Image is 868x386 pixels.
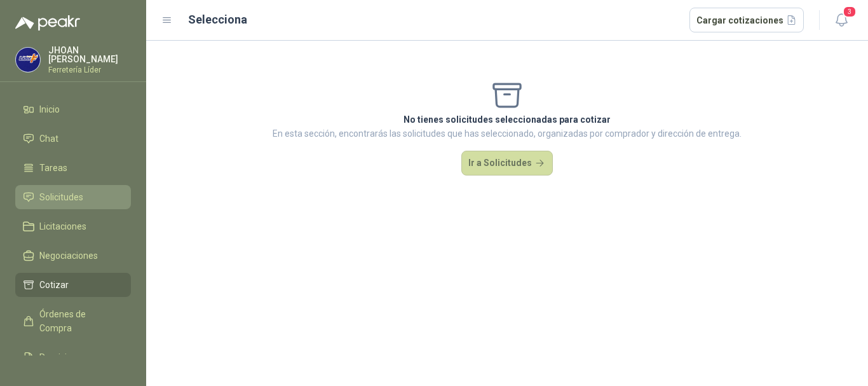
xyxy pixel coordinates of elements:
[15,15,80,31] img: Logo peakr
[39,190,83,204] span: Solicitudes
[39,132,58,146] span: Chat
[273,113,742,127] p: No tienes solicitudes seleccionadas para cotizar
[15,302,131,340] a: Órdenes de Compra
[39,161,67,175] span: Tareas
[689,8,804,33] button: Cargar cotizaciones
[48,46,131,64] p: JHOAN [PERSON_NAME]
[39,350,86,364] span: Remisiones
[39,278,69,292] span: Cotizar
[15,244,131,268] a: Negociaciones
[15,214,131,238] a: Licitaciones
[15,273,131,297] a: Cotizar
[15,127,131,151] a: Chat
[461,151,553,176] button: Ir a Solicitudes
[15,97,131,121] a: Inicio
[39,219,86,233] span: Licitaciones
[15,345,131,369] a: Remisiones
[188,11,247,29] h2: Selecciona
[16,48,40,72] img: Company Logo
[39,307,119,335] span: Órdenes de Compra
[48,66,131,74] p: Ferretería Líder
[39,249,98,263] span: Negociaciones
[843,6,857,18] span: 3
[830,9,853,32] button: 3
[273,127,742,141] p: En esta sección, encontrarás las solicitudes que has seleccionado, organizadas por comprador y di...
[15,185,131,209] a: Solicitudes
[39,102,60,116] span: Inicio
[15,156,131,180] a: Tareas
